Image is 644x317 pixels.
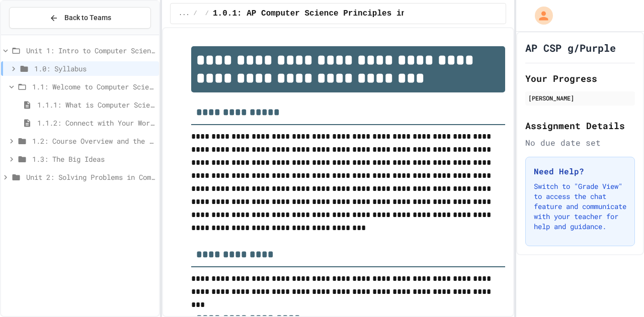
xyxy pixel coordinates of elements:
[213,8,517,20] span: 1.0.1: AP Computer Science Principles in Python Course Syllabus
[32,81,155,92] span: 1.1: Welcome to Computer Science
[32,136,155,146] span: 1.2: Course Overview and the AP Exam
[194,10,197,18] span: /
[534,165,626,177] h3: Need Help?
[37,118,155,128] span: 1.1.2: Connect with Your World
[26,172,155,182] span: Unit 2: Solving Problems in Computer Science
[525,41,616,55] h1: AP CSP g/Purple
[26,45,155,56] span: Unit 1: Intro to Computer Science
[9,7,151,29] button: Back to Teams
[524,4,555,27] div: My Account
[179,10,190,18] span: ...
[525,119,635,133] h2: Assignment Details
[205,10,209,18] span: /
[34,63,155,74] span: 1.0: Syllabus
[64,13,111,23] span: Back to Teams
[528,93,632,102] div: [PERSON_NAME]
[534,181,626,232] p: Switch to "Grade View" to access the chat feature and communicate with your teacher for help and ...
[37,99,155,110] span: 1.1.1: What is Computer Science?
[525,137,635,149] div: No due date set
[32,154,155,164] span: 1.3: The Big Ideas
[525,71,635,85] h2: Your Progress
